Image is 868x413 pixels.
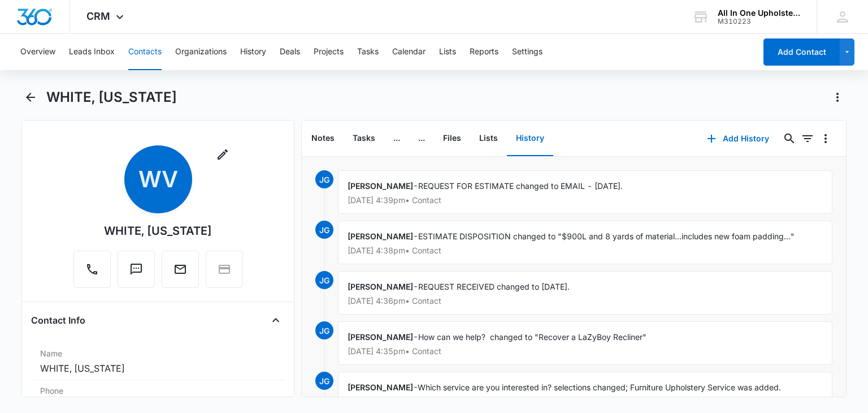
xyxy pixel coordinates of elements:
[315,321,333,339] span: JG
[384,121,409,156] button: ...
[162,251,199,288] button: Email
[338,221,832,264] div: -
[118,268,155,278] a: Text
[357,34,379,70] button: Tasks
[780,130,798,148] button: Search...
[338,170,832,214] div: -
[315,221,333,239] span: JG
[175,34,227,70] button: Organizations
[104,222,212,239] div: WHITE, [US_STATE]
[69,34,115,70] button: Leads Inbox
[470,121,507,156] button: Lists
[124,145,192,213] span: WV
[348,181,413,191] span: [PERSON_NAME]
[507,121,553,156] button: History
[118,251,155,288] button: Text
[828,88,847,106] button: Actions
[348,282,413,291] span: [PERSON_NAME]
[40,362,275,375] dd: WHITE, [US_STATE]
[798,130,817,148] button: Filters
[512,34,542,70] button: Settings
[46,89,177,106] h1: WHITE, [US_STATE]
[409,121,434,156] button: ...
[418,181,623,191] span: REQUEST FOR ESTIMATE changed to EMAIL - [DATE].
[338,321,832,365] div: -
[817,130,835,148] button: Overflow Menu
[86,10,110,22] span: CRM
[338,271,832,315] div: -
[315,170,333,188] span: JG
[470,34,498,70] button: Reports
[315,271,333,289] span: JG
[315,372,333,390] span: JG
[267,311,285,329] button: Close
[31,343,284,380] div: NameWHITE, [US_STATE]
[21,88,39,106] button: Back
[348,247,823,255] p: [DATE] 4:38pm • Contact
[73,251,111,288] button: Call
[162,268,199,278] a: Email
[302,121,344,156] button: Notes
[392,34,426,70] button: Calendar
[696,125,780,152] button: Add History
[40,385,275,397] label: Phone
[348,382,413,392] span: [PERSON_NAME]
[418,231,795,241] span: ESTIMATE DISPOSITION changed to "$900L and 8 yards of material...includes new foam padding..."
[763,38,840,66] button: Add Contact
[348,347,823,355] p: [DATE] 4:35pm • Contact
[344,121,384,156] button: Tasks
[128,34,162,70] button: Contacts
[40,347,275,359] label: Name
[31,313,85,327] h4: Contact Info
[314,34,344,70] button: Projects
[418,332,646,342] span: How can we help? changed to "Recover a LaZyBoy Recliner"
[348,196,823,204] p: [DATE] 4:39pm • Contact
[240,34,266,70] button: History
[280,34,300,70] button: Deals
[20,34,55,70] button: Overview
[439,34,456,70] button: Lists
[718,18,800,25] div: account id
[434,121,470,156] button: Files
[73,268,111,278] a: Call
[718,8,800,18] div: account name
[348,231,413,241] span: [PERSON_NAME]
[348,297,823,305] p: [DATE] 4:36pm • Contact
[418,382,781,392] span: Which service are you interested in? selections changed; Furniture Upholstery Service was added.
[348,332,413,342] span: [PERSON_NAME]
[418,282,570,291] span: REQUEST RECEIVED changed to [DATE].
